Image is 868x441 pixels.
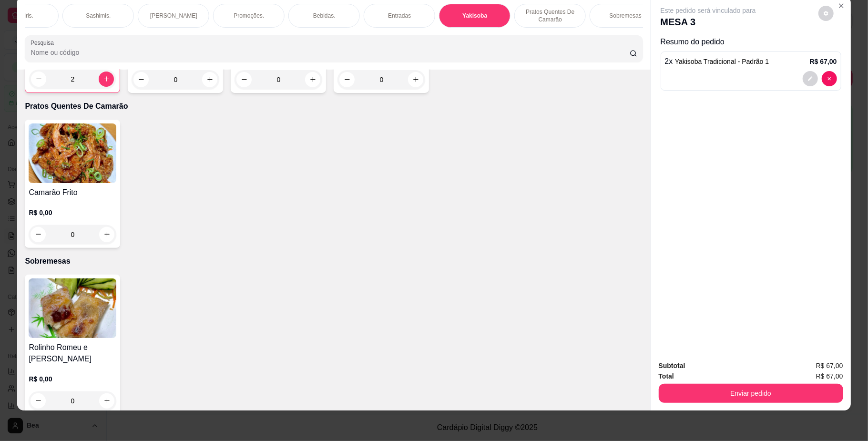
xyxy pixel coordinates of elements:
p: Sobremesas [25,256,643,267]
span: Yakisoba Tradicional - Padrão 1 [675,58,769,65]
h4: Camarão Frito [29,187,116,198]
button: decrease-product-quantity [803,71,818,86]
p: [PERSON_NAME] [150,12,197,20]
label: Pesquisa [31,39,57,47]
p: Pratos Quentes De Camarão [522,8,578,23]
h4: Rolinho Romeu e [PERSON_NAME] [29,342,116,365]
button: decrease-product-quantity [822,71,837,86]
img: product-image [29,123,116,183]
button: decrease-product-quantity [818,6,834,21]
p: Pratos Quentes De Camarão [25,101,643,112]
p: R$ 0,00 [29,208,116,217]
p: R$ 67,00 [810,57,837,66]
p: Bebidas. [313,12,336,20]
p: Este pedido será vinculado para [661,6,756,15]
input: Pesquisa [31,48,629,57]
p: MESA 3 [661,15,756,29]
p: Entradas [388,12,411,20]
p: Sobremesas [610,12,642,20]
p: R$ 0,00 [29,374,116,384]
img: product-image [29,278,116,338]
p: Promoções. [234,12,264,20]
p: 2 x [665,56,769,67]
button: Enviar pedido [659,384,843,403]
span: R$ 67,00 [816,371,843,381]
strong: Subtotal [659,362,685,369]
span: R$ 67,00 [816,360,843,371]
p: Resumo do pedido [661,36,841,48]
strong: Total [659,372,674,380]
p: Sashimis. [86,12,111,20]
p: Yakisoba [462,12,487,20]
